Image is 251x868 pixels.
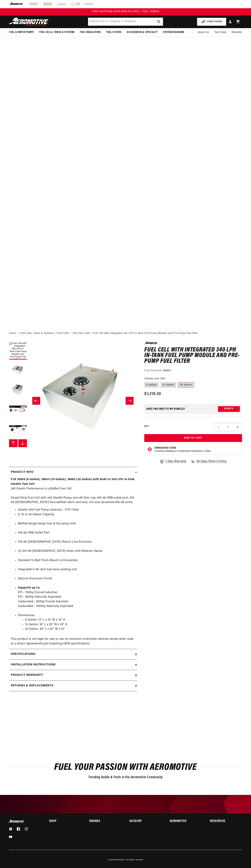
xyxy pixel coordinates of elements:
media-gallery: Gallery Viewer [9,342,137,460]
nav: breadcrumbs [9,331,242,335]
button: PUMP FINDER [197,18,226,26]
span: Fuel Cells, Tanks & Systems [39,30,74,34]
li: AN-08 ORB Outlet Port [18,531,135,540]
a: Home [9,331,16,335]
li: Stealth 340 Fuel Pump (internal) - P/N 11540 [18,508,135,512]
span: Fuel Filters [106,30,121,34]
div: Part Number: [144,369,242,373]
summary: Returns & replacements [9,681,137,691]
button: Add to Cart [144,434,242,442]
strong: Emissions Code [154,447,176,449]
img: Aeromotive [8,18,53,26]
p: Continue Reading to Understand Emissions Codes [154,450,211,453]
summary: Fuel Cells, Tanks & Systems [37,28,77,37]
button: Emissions CodeContinue Reading to Understand Emissions Codes [154,446,211,453]
button: Slide left [32,397,40,405]
li: Fuel Cell with Integrated 340 LPH In-Tank Fuel Pump Module and Pre-Pump Fuel Filter [93,331,198,335]
button: Verify [218,406,240,412]
span: Rebuilds [232,30,242,34]
summary: Shop [49,820,81,823]
summary: Fuel & Water Pumps [6,28,37,37]
p: This product is not legal for sale or use on emission-controlled vehicles except when used as a d... [11,637,135,646]
li: EFI - 700hp Forced Induction EFI - 850hp Naturally Aspirated Carbureted - 850hp Forced Induction ... [18,586,135,613]
span: 90 Days Return Policy [196,459,227,467]
button: Load image 4 in gallery view [9,401,27,419]
h2: Product Info [11,470,33,475]
label: 6 Gallon [144,382,159,388]
li: Standard 12-Bolt Flush Mount Lid Assembly [18,558,135,567]
p: Street/Strip Fuel Cell with 340 Stealth Pump, aircraft filler cap, AN-08 ORB outlet port, AN-08 [... [11,477,135,505]
strong: Supports up to: [18,586,40,589]
a: About Us [195,28,212,37]
span: 1 Year Warranty [165,459,186,464]
span: Accessories & Specialty [127,30,158,34]
summary: Specifications [9,649,137,659]
summary: Aeromotive [170,820,202,823]
a: 1 Year Warranty [160,459,186,464]
summary: Resources [210,820,242,823]
h2: Installation Instructions [11,663,56,667]
strong: 18665 [163,369,171,372]
li: Baffled design keeps fuel at the pump inlet [18,522,135,531]
h2: Product warranty [11,673,43,678]
label: QTY [144,425,149,428]
button: search button [155,18,163,26]
li: 15 Gallon: 18" L x 20" W x 10" H [25,622,135,627]
small: © 2025 . [108,859,125,861]
legend: Choose your Size: [144,377,166,381]
button: Load image 3 in gallery view [9,381,27,399]
li: Fuel Cells, Tanks & Systems [20,331,57,335]
summary: Accessories & Specialty [124,28,160,37]
li: 6 Gallon: 12" L x 12" W x 10" H [25,618,135,622]
strong: P/N 18659 (6 Gallon), 18644 (15 Gallon), 18665 (20 Gallon) with Built-In 340 LPH In-Tank Stealth ... [11,478,135,486]
summary: Fuel Filters [104,28,124,37]
li: AN-08 [DEMOGRAPHIC_DATA] Return Line Provision [18,540,135,549]
summary: Account [130,820,162,823]
button: Load image 2 in gallery view [9,361,27,379]
span: Fuel Regulators [80,30,101,34]
h1: Fuel Cell with Integrated 340 LPH In-Tank Fuel Pump Module and Pre-Pump Fuel Filter [144,347,242,364]
a: 90 Days Return Policy [191,459,227,467]
span: Fuel & Water Pumps [9,30,34,34]
button: Slide right [126,397,133,405]
summary: Installation Instructions [9,660,137,670]
summary: Fuel Regulators [77,28,104,37]
span: System Diagrams [163,30,184,34]
label: 15 Gallon [161,382,176,388]
span: About Us [198,31,209,34]
li: Integrated 0-90-ohm fuel level sending unit [18,567,135,577]
summary: Brands [89,820,121,823]
label: 20 Gallon [178,382,194,388]
h2: Specifications [11,652,35,657]
summary: Tech Help [212,28,229,37]
summary: System Diagrams [160,28,187,37]
div: Does This part fit My vehicle? [146,408,185,410]
img: Emissions code [147,446,153,452]
small: All rights reserved [126,859,143,861]
a: 340 Fuel Cells [72,331,90,335]
summary: Product Info [9,467,137,477]
li: Dimensions: [18,613,135,632]
img: Aeromotive [8,820,26,823]
li: Natural Aluminum Finish [18,577,135,586]
button: Load image 5 in gallery view [9,420,27,438]
em: 340 Stealth Performance In a Baffled Fuel Cell [11,487,72,490]
span: Trending Builds & Posts in the Aeromotive Community [88,776,163,779]
li: Fuel Cells [57,331,72,335]
span: FREE SHIPPING OVER $109.00 (EXCL. FUEL TANKS) [92,10,159,13]
button: Slide left [9,439,18,447]
h2: Returns & replacements [11,683,53,688]
button: Slide right [18,439,27,447]
span: Tech Help [214,30,226,34]
summary: Product warranty [9,670,137,680]
span: $1,115.10 [144,391,161,397]
summary: Rebuilds [229,28,245,37]
li: (2) AN-08 [DEMOGRAPHIC_DATA] Vents with Rollover Valves [18,549,135,558]
input: Search by Part Number, Category or Keyword [88,18,163,26]
li: 20 Gallon: 24" L x 20" W x 10" [25,627,135,632]
a: Aeromotive [114,859,125,861]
